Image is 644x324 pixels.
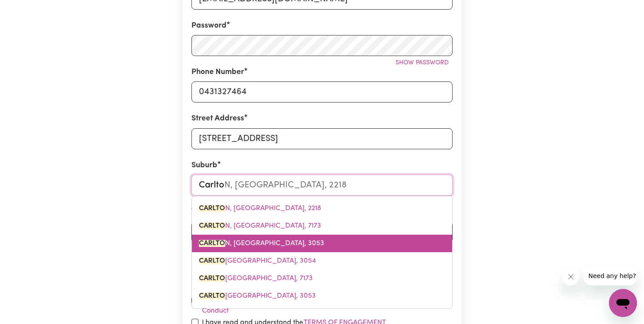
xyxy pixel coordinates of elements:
[199,222,225,229] mark: CARLTO
[199,222,321,229] span: N, [GEOGRAPHIC_DATA], 7173
[199,292,225,299] mark: CARLTO
[192,235,452,252] a: CARLTON, Victoria, 3053
[192,252,452,270] a: CARLTON NORTH, Victoria, 3054
[202,297,428,314] a: Code of Conduct
[191,128,453,149] input: e.g. 221B Victoria St
[191,67,244,78] label: Phone Number
[191,160,217,171] label: Suburb
[191,175,453,196] input: e.g. North Bondi, New South Wales
[192,270,452,287] a: CARLTON RIVER, Tasmania, 7173
[609,289,637,317] iframe: Button to launch messaging window
[191,20,226,32] label: Password
[199,205,321,212] span: N, [GEOGRAPHIC_DATA], 2218
[392,56,453,70] button: Show password
[199,275,313,282] span: [GEOGRAPHIC_DATA], 7173
[199,257,316,264] span: [GEOGRAPHIC_DATA], 3054
[199,240,225,247] mark: CARLTO
[199,205,225,212] mark: CARLTO
[191,113,244,124] label: Street Address
[199,240,324,247] span: N, [GEOGRAPHIC_DATA], 3053
[191,196,453,309] div: menu-options
[199,275,225,282] mark: CARLTO
[396,60,449,66] span: Show password
[192,200,452,217] a: CARLTON, New South Wales, 2218
[192,287,452,305] a: CARLTON SOUTH, Victoria, 3053
[191,81,453,102] input: e.g. 0412 345 678
[562,268,580,285] iframe: Close message
[199,292,316,299] span: [GEOGRAPHIC_DATA], 3053
[192,217,452,235] a: CARLTON, Tasmania, 7173
[583,266,637,285] iframe: Message from company
[199,257,225,264] mark: CARLTO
